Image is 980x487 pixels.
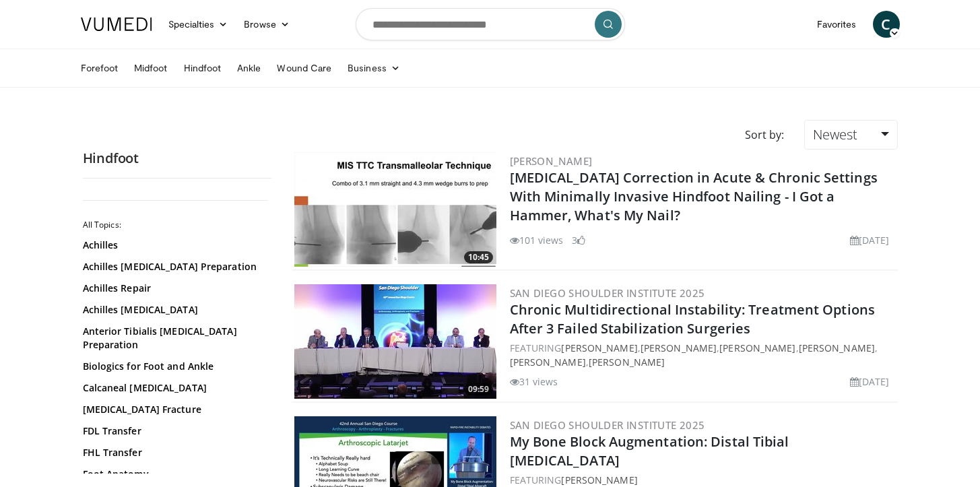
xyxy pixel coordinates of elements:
[804,120,897,150] a: Newest
[799,342,875,354] a: [PERSON_NAME]
[83,303,265,317] a: Achilles [MEDICAL_DATA]
[356,8,625,40] input: Search topics, interventions
[572,233,585,247] li: 3
[294,152,496,267] a: 10:45
[510,286,705,300] a: San Diego Shoulder Institute 2025
[83,381,265,395] a: Calcaneal [MEDICAL_DATA]
[269,55,339,82] a: Wound Care
[510,473,895,487] div: FEATURING
[126,55,176,82] a: Midfoot
[236,11,298,38] a: Browse
[464,383,493,395] span: 09:59
[73,55,127,82] a: Forefoot
[735,120,794,150] div: Sort by:
[83,325,265,352] a: Anterior Tibialis [MEDICAL_DATA] Preparation
[873,11,900,38] a: C
[464,251,493,263] span: 10:45
[510,341,895,369] div: FEATURING , , , , ,
[510,168,878,224] a: [MEDICAL_DATA] Correction in Acute & Chronic Settings With Minimally Invasive Hindfoot Nailing - ...
[83,467,265,481] a: Foot Anatomy
[294,152,496,267] img: 7b238990-64d5-495c-bfd3-a01049b4c358.300x170_q85_crop-smart_upscale.jpg
[850,375,890,389] li: [DATE]
[510,233,564,247] li: 101 views
[229,55,269,82] a: Ankle
[809,11,865,38] a: Favorites
[81,18,152,31] img: VuMedi Logo
[339,55,408,82] a: Business
[561,342,637,354] a: [PERSON_NAME]
[641,342,717,354] a: [PERSON_NAME]
[294,284,496,399] img: 17f23c04-4813-491b-bcf5-1c3a0e23c03a.300x170_q85_crop-smart_upscale.jpg
[83,446,265,459] a: FHL Transfer
[83,238,265,252] a: Achilles
[83,424,265,438] a: FDL Transfer
[510,418,705,432] a: San Diego Shoulder Institute 2025
[83,360,265,373] a: Biologics for Foot and Ankle
[83,282,265,295] a: Achilles Repair
[294,284,496,399] a: 09:59
[176,55,230,82] a: Hindfoot
[83,150,271,167] h2: Hindfoot
[510,356,586,368] a: [PERSON_NAME]
[561,474,637,486] a: [PERSON_NAME]
[510,375,558,389] li: 31 views
[83,403,265,416] a: [MEDICAL_DATA] Fracture
[510,300,876,337] a: Chronic Multidirectional Instability: Treatment Options After 3 Failed Stabilization Surgeries
[850,233,890,247] li: [DATE]
[83,220,268,230] h2: All Topics:
[160,11,236,38] a: Specialties
[589,356,665,368] a: [PERSON_NAME]
[813,125,857,143] span: Newest
[83,260,265,273] a: Achilles [MEDICAL_DATA] Preparation
[510,432,789,469] a: My Bone Block Augmentation: Distal Tibial [MEDICAL_DATA]
[510,154,593,168] a: [PERSON_NAME]
[719,342,795,354] a: [PERSON_NAME]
